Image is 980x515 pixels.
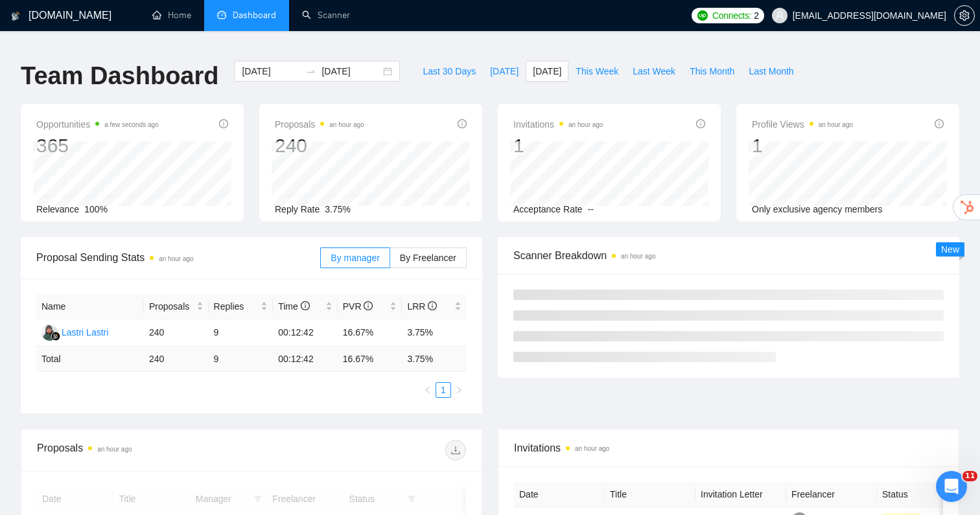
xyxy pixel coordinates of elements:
[451,382,467,398] li: Next Page
[526,61,568,82] button: [DATE]
[402,319,467,347] td: 3.75%
[41,325,58,341] img: LL
[962,471,977,481] span: 11
[568,121,603,128] time: an hour ago
[819,121,853,128] time: an hour ago
[275,133,364,158] div: 240
[36,204,79,214] span: Relevance
[458,119,467,128] span: info-circle
[436,383,450,397] a: 1
[712,8,751,23] span: Connects:
[420,382,436,398] button: left
[625,61,682,82] button: Last Week
[955,10,974,21] span: setting
[513,247,944,264] span: Scanner Breakdown
[400,253,456,263] span: By Freelancer
[575,445,609,452] time: an hour ago
[935,119,944,128] span: info-circle
[428,301,437,310] span: info-circle
[605,482,695,507] th: Title
[343,301,373,312] span: PVR
[144,319,209,347] td: 240
[741,61,800,82] button: Last Month
[420,382,436,398] li: Previous Page
[338,347,402,372] td: 16.67 %
[749,64,793,78] span: Last Month
[483,61,526,82] button: [DATE]
[954,10,975,21] a: setting
[752,204,883,214] span: Only exclusive agency members
[306,66,316,76] span: to
[219,119,228,128] span: info-circle
[752,117,853,132] span: Profile Views
[490,64,519,78] span: [DATE]
[754,8,759,23] span: 2
[576,64,618,78] span: This Week
[11,6,20,27] img: logo
[144,347,209,372] td: 240
[364,301,373,310] span: info-circle
[242,64,301,78] input: Start date
[415,61,483,82] button: Last 30 Days
[786,482,877,507] th: Freelancer
[36,347,144,372] td: Total
[152,10,191,21] a: homeHome
[451,382,467,398] button: right
[302,10,350,21] a: searchScanner
[325,204,351,214] span: 3.75%
[209,347,274,372] td: 9
[36,294,144,319] th: Name
[513,117,603,132] span: Invitations
[329,121,364,128] time: an hour ago
[36,133,159,158] div: 365
[62,325,108,339] div: Lastri Lastri
[149,299,194,314] span: Proposals
[775,11,784,20] span: user
[278,301,309,312] span: Time
[159,255,193,262] time: an hour ago
[273,347,338,372] td: 00:12:42
[217,10,226,19] span: dashboard
[97,446,132,453] time: an hour ago
[301,301,310,310] span: info-circle
[36,117,159,132] span: Opportunities
[513,204,583,214] span: Acceptance Rate
[209,319,274,347] td: 9
[513,133,603,158] div: 1
[436,382,451,398] li: 1
[41,326,108,337] a: LLLastri Lastri
[233,10,276,21] span: Dashboard
[533,64,561,78] span: [DATE]
[21,61,218,91] h1: Team Dashboard
[695,482,786,507] th: Invitation Letter
[423,64,476,78] span: Last 30 Days
[331,253,379,263] span: By manager
[877,482,968,507] th: Status
[321,64,380,78] input: End date
[338,319,402,347] td: 16.67%
[455,386,463,394] span: right
[621,253,655,260] time: an hour ago
[273,319,338,347] td: 00:12:42
[424,386,432,394] span: left
[682,61,741,82] button: This Month
[402,347,467,372] td: 3.75 %
[144,294,209,319] th: Proposals
[104,121,158,128] time: a few seconds ago
[752,133,853,158] div: 1
[36,249,320,266] span: Proposal Sending Stats
[690,64,734,78] span: This Month
[214,299,259,314] span: Replies
[568,61,625,82] button: This Week
[588,204,594,214] span: --
[407,301,437,312] span: LRR
[514,482,605,507] th: Date
[84,204,108,214] span: 100%
[209,294,274,319] th: Replies
[275,117,364,132] span: Proposals
[306,66,316,76] span: swap-right
[941,244,959,255] span: New
[633,64,675,78] span: Last Week
[954,5,975,26] button: setting
[697,10,708,21] img: upwork-logo.png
